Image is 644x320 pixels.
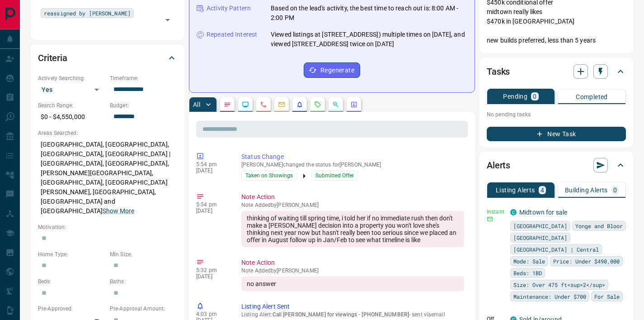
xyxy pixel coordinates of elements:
[207,30,257,39] p: Repeated Interest
[242,101,249,108] svg: Lead Browsing Activity
[273,311,409,318] span: Call [PERSON_NAME] for viewings - [PHONE_NUMBER]
[38,74,105,82] p: Actively Searching:
[196,273,228,280] p: [DATE]
[241,267,464,274] p: Note Added by [PERSON_NAME]
[110,250,177,258] p: Min Size:
[576,94,608,100] p: Completed
[38,223,177,231] p: Motivation:
[38,82,105,97] div: Yes
[38,250,105,258] p: Home Type:
[241,162,464,168] p: [PERSON_NAME] changed the status for [PERSON_NAME]
[271,30,467,49] p: Viewed listings at [STREET_ADDRESS]) multiple times on [DATE], and viewed [STREET_ADDRESS] twice ...
[278,101,285,108] svg: Emails
[245,171,293,180] span: Taken on Showings
[487,108,626,121] p: No pending tasks
[575,221,623,230] span: Yonge and Bloor
[241,202,464,208] p: Note Added by [PERSON_NAME]
[110,305,177,313] p: Pre-Approval Amount:
[487,216,493,222] svg: Email
[241,302,464,311] p: Listing Alert Sent
[196,267,228,273] p: 5:32 pm
[513,245,599,254] span: [GEOGRAPHIC_DATA] | Central
[241,277,464,291] div: no answer
[553,257,620,266] span: Price: Under $490,000
[38,137,177,219] p: [GEOGRAPHIC_DATA], [GEOGRAPHIC_DATA], [GEOGRAPHIC_DATA], [GEOGRAPHIC_DATA] | [GEOGRAPHIC_DATA], [...
[196,201,228,208] p: 5:54 pm
[304,62,360,78] button: Regenerate
[110,74,177,82] p: Timeframe:
[38,47,177,69] div: Criteria
[38,110,105,124] p: $0 - $4,550,000
[241,152,464,162] p: Status Change
[110,277,177,286] p: Baths:
[487,208,505,216] p: Instant
[565,187,608,193] p: Building Alerts
[487,158,510,172] h2: Alerts
[513,257,545,266] span: Mode: Sale
[487,61,626,82] div: Tasks
[315,171,354,180] span: Submitted Offer
[350,101,357,108] svg: Agent Actions
[332,101,339,108] svg: Opportunities
[241,211,464,247] div: thinking of waiting till spring time, i told her if no immediate rush then don't make a [PERSON_N...
[196,167,228,174] p: [DATE]
[510,209,517,215] div: condos.ca
[496,187,535,193] p: Listing Alerts
[513,221,567,230] span: [GEOGRAPHIC_DATA]
[241,192,464,202] p: Note Action
[44,9,131,18] span: reassigned by [PERSON_NAME]
[513,268,542,277] span: Beds: 1BD
[196,311,228,317] p: 4:03 pm
[161,14,174,26] button: Open
[224,101,231,108] svg: Notes
[487,64,510,79] h2: Tasks
[513,233,567,242] span: [GEOGRAPHIC_DATA]
[533,93,536,100] p: 0
[38,51,67,65] h2: Criteria
[241,258,464,267] p: Note Action
[613,187,617,193] p: 0
[260,101,267,108] svg: Calls
[241,311,464,318] p: Listing Alert : - sent via email
[487,127,626,141] button: New Task
[38,277,105,286] p: Beds:
[193,101,200,108] p: All
[503,93,527,100] p: Pending
[314,101,321,108] svg: Requests
[541,187,544,193] p: 4
[296,101,303,108] svg: Listing Alerts
[38,305,105,313] p: Pre-Approved:
[38,101,105,110] p: Search Range:
[513,280,605,289] span: Size: Over 475 ft<sup>2</sup>
[594,292,620,301] span: For Sale
[487,154,626,176] div: Alerts
[38,129,177,137] p: Areas Searched:
[196,161,228,167] p: 5:54 pm
[271,4,467,23] p: Based on the lead's activity, the best time to reach out is: 8:00 AM - 2:00 PM
[207,4,251,13] p: Activity Pattern
[103,206,134,216] button: Show More
[513,292,586,301] span: Maintenance: Under $700
[110,101,177,110] p: Budget:
[519,209,567,216] a: Midtown for sale
[196,208,228,214] p: [DATE]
